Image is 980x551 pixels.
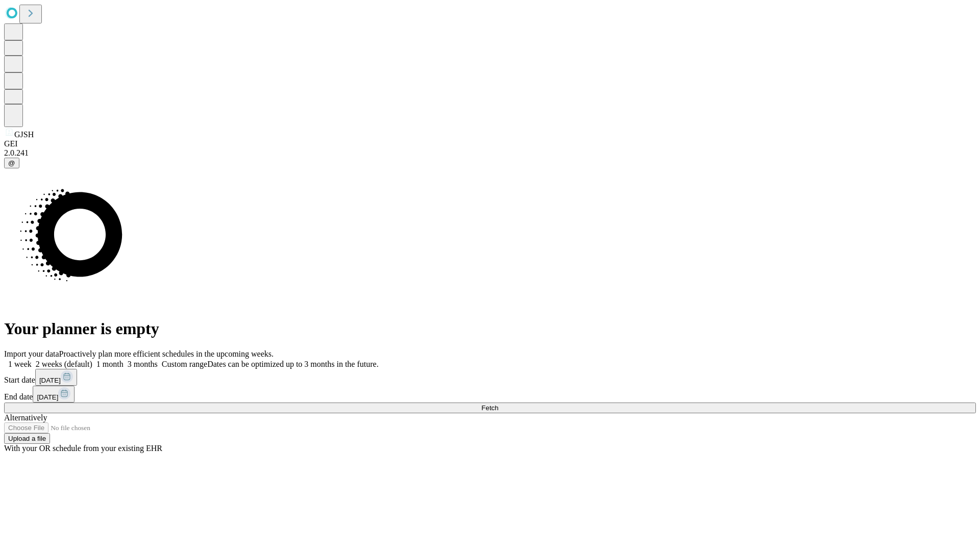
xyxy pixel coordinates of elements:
span: [DATE] [37,393,58,401]
button: [DATE] [35,369,77,386]
div: Start date [4,369,976,386]
span: With your OR schedule from your existing EHR [4,444,162,453]
div: 2.0.241 [4,148,976,158]
span: Import your data [4,349,59,358]
button: Upload a file [4,433,50,444]
span: 2 weeks (default) [36,360,92,368]
span: [DATE] [39,377,61,384]
button: [DATE] [33,386,75,403]
span: Proactively plan more efficient schedules in the upcoming weeks. [59,349,274,358]
button: @ [4,158,19,168]
span: Fetch [481,404,498,412]
span: 1 week [8,360,32,368]
span: @ [8,159,15,167]
button: Fetch [4,403,976,413]
div: GEI [4,139,976,148]
span: Dates can be optimized up to 3 months in the future. [207,360,378,368]
span: Alternatively [4,413,47,422]
span: 1 month [96,360,124,368]
span: 3 months [128,360,158,368]
h1: Your planner is empty [4,319,976,338]
div: End date [4,386,976,403]
span: GJSH [14,130,34,139]
span: Custom range [162,360,207,368]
